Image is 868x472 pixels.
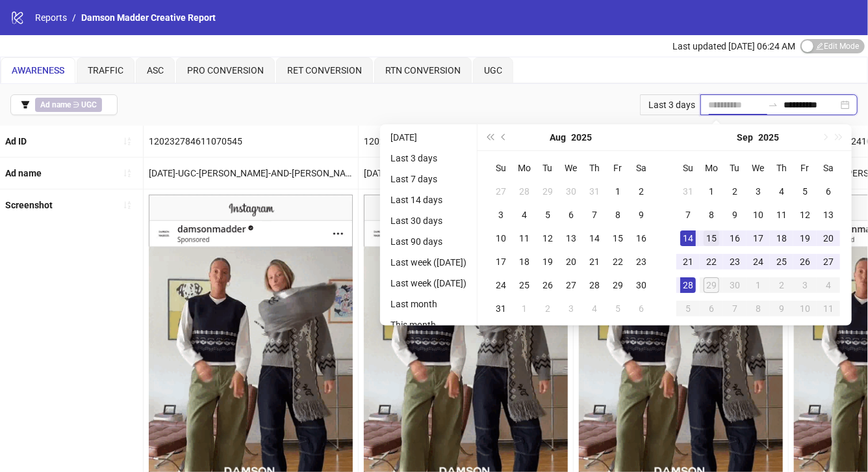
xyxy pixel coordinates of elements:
[700,227,723,250] td: 2025-09-15
[540,254,555,270] div: 19
[774,230,789,246] div: 18
[489,180,513,203] td: 2025-07-27
[759,124,780,150] button: Choose a year
[517,207,532,223] div: 4
[700,180,723,203] td: 2025-09-01
[587,254,602,270] div: 21
[540,301,555,316] div: 2
[385,150,472,166] li: Last 3 days
[144,126,358,157] div: 120232784611070545
[583,273,606,297] td: 2025-08-28
[489,297,513,320] td: 2025-08-31
[821,254,836,270] div: 27
[633,277,649,293] div: 30
[817,250,840,273] td: 2025-09-27
[723,203,747,227] td: 2025-09-09
[680,254,696,270] div: 21
[5,168,42,178] b: Ad name
[774,254,789,270] div: 25
[630,156,653,180] th: Sa
[493,254,509,270] div: 17
[497,124,511,150] button: Previous month (PageUp)
[513,180,536,203] td: 2025-07-28
[123,169,132,178] span: sort-ascending
[517,184,532,199] div: 28
[676,227,700,250] td: 2025-09-14
[583,156,606,180] th: Th
[680,207,696,223] div: 7
[680,301,696,316] div: 5
[517,277,532,293] div: 25
[793,250,817,273] td: 2025-09-26
[633,301,649,316] div: 6
[563,207,579,223] div: 6
[123,201,132,210] span: sort-ascending
[563,277,579,293] div: 27
[493,301,509,316] div: 31
[797,184,813,199] div: 5
[513,203,536,227] td: 2025-08-04
[287,65,362,76] span: RET CONVERSION
[770,273,793,297] td: 2025-10-02
[489,227,513,250] td: 2025-08-10
[793,203,817,227] td: 2025-09-12
[536,203,559,227] td: 2025-08-05
[821,301,836,316] div: 11
[700,250,723,273] td: 2025-09-22
[821,184,836,199] div: 6
[768,100,778,110] span: to
[606,156,630,180] th: Fr
[727,277,743,293] div: 30
[704,301,719,316] div: 6
[606,227,630,250] td: 2025-08-15
[385,192,472,208] li: Last 14 days
[493,230,509,246] div: 10
[493,184,509,199] div: 27
[359,126,573,157] div: 120232784447730545
[536,297,559,320] td: 2025-09-02
[385,65,461,76] span: RTN CONVERSION
[583,297,606,320] td: 2025-09-04
[572,124,593,150] button: Choose a year
[610,254,626,270] div: 22
[12,65,64,76] span: AWARENESS
[750,184,766,199] div: 3
[630,227,653,250] td: 2025-08-16
[630,273,653,297] td: 2025-08-30
[700,156,723,180] th: Mo
[723,297,747,320] td: 2025-10-07
[768,100,778,110] span: swap-right
[587,277,602,293] div: 28
[797,254,813,270] div: 26
[770,227,793,250] td: 2025-09-18
[513,250,536,273] td: 2025-08-18
[583,250,606,273] td: 2025-08-21
[770,203,793,227] td: 2025-09-11
[672,41,795,51] span: Last updated [DATE] 06:24 AM
[793,156,817,180] th: Fr
[676,156,700,180] th: Su
[385,234,472,249] li: Last 90 days
[680,184,696,199] div: 31
[583,203,606,227] td: 2025-08-07
[513,156,536,180] th: Mo
[793,227,817,250] td: 2025-09-19
[606,273,630,297] td: 2025-08-29
[704,207,719,223] div: 8
[774,277,789,293] div: 2
[559,250,583,273] td: 2025-08-20
[587,301,602,316] div: 4
[536,156,559,180] th: Tu
[723,227,747,250] td: 2025-09-16
[750,277,766,293] div: 1
[723,250,747,273] td: 2025-09-23
[676,297,700,320] td: 2025-10-05
[359,158,573,189] div: [DATE]-UGC-[PERSON_NAME]-AND-[PERSON_NAME]-VIDEO_EN_VID_NI_26092025_F_CC_SC24_None_META_CONVERSION
[704,184,719,199] div: 1
[817,273,840,297] td: 2025-10-04
[385,296,472,312] li: Last month
[821,207,836,223] div: 13
[489,203,513,227] td: 2025-08-03
[540,277,555,293] div: 26
[563,301,579,316] div: 3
